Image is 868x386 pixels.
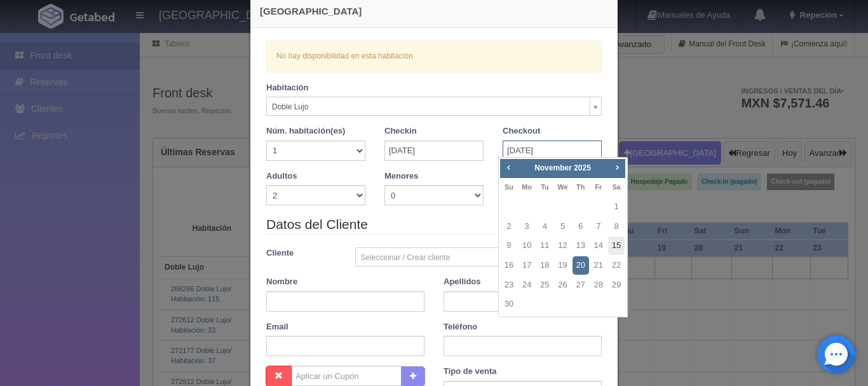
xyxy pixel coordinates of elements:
label: Teléfono [444,321,477,333]
label: Habitación [266,82,308,94]
a: Next [611,160,625,174]
span: Prev [503,162,513,172]
span: 2025 [574,163,591,172]
span: Saturday [612,183,620,191]
a: 21 [590,256,607,275]
a: 7 [590,217,607,236]
input: Aplicar un Cupón [291,366,402,386]
span: Doble Lujo [272,97,585,116]
a: 2 [501,217,517,236]
a: 18 [536,256,553,275]
span: Sunday [505,183,513,191]
a: Doble Lujo [266,97,602,116]
a: 4 [536,217,553,236]
a: 27 [573,276,589,294]
a: 13 [573,237,589,255]
input: DD-MM-AAAA [503,141,602,161]
a: 6 [573,217,589,236]
a: 26 [554,276,571,294]
span: Next [612,162,622,172]
span: Wednesday [557,183,567,191]
span: Thursday [576,183,585,191]
label: Cliente [257,247,346,259]
a: 22 [608,256,625,275]
a: 29 [608,276,625,294]
label: Nombre [266,276,297,288]
label: Núm. habitación(es) [266,125,345,137]
label: Adultos [266,170,297,183]
a: 23 [501,276,517,294]
span: Monday [522,183,532,191]
a: 20 [573,256,589,275]
div: No hay disponibilidad en esta habitación [266,41,602,72]
a: Prev [501,160,515,174]
a: 14 [590,237,607,255]
h4: [GEOGRAPHIC_DATA] [260,4,608,18]
a: 9 [501,237,517,255]
legend: Datos del Cliente [266,215,602,235]
a: 11 [536,237,553,255]
a: 16 [501,256,517,275]
span: Friday [595,183,602,191]
a: 12 [554,237,571,255]
a: 5 [554,217,571,236]
a: 10 [519,237,535,255]
a: 25 [536,276,553,294]
label: Email [266,321,288,333]
a: 1 [608,198,625,216]
a: 3 [519,217,535,236]
a: 17 [519,256,535,275]
a: 24 [519,276,535,294]
label: Checkout [503,125,540,137]
a: 15 [608,237,625,255]
a: 8 [608,217,625,236]
label: Menores [384,170,418,183]
a: 19 [554,256,571,275]
a: 28 [590,276,607,294]
span: Tuesday [541,183,548,191]
a: Seleccionar / Crear cliente [355,247,602,266]
label: Checkin [384,125,417,137]
span: Seleccionar / Crear cliente [361,248,585,267]
input: DD-MM-AAAA [384,141,484,161]
span: November [534,163,572,172]
a: 30 [501,295,517,314]
label: Apellidos [444,276,481,288]
label: Tipo de venta [444,366,497,378]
